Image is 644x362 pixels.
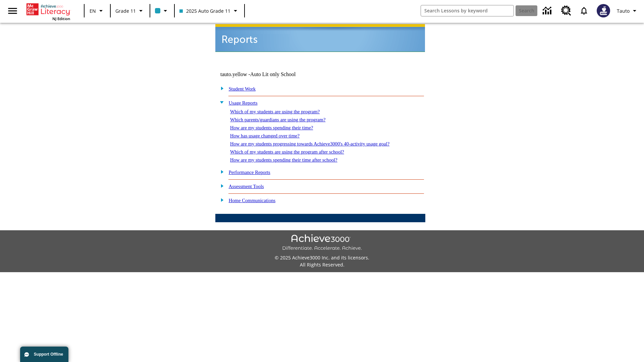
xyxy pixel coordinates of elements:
[217,183,224,189] img: plus.gif
[217,169,224,175] img: plus.gif
[52,16,70,21] span: NJ Edition
[593,2,614,19] button: Select a new avatar
[179,7,230,14] span: 2025 Auto Grade 11
[215,24,425,52] img: header
[230,125,313,130] a: How are my students spending their time?
[557,2,575,20] a: Resource Center, Will open in new tab
[617,7,630,14] span: Tauto
[229,86,256,92] a: Student Work
[3,1,22,21] button: Open side menu
[230,133,300,138] a: How has usage changed over time?
[220,71,344,77] td: tauto.yellow -
[230,141,389,146] a: How are my students progressing towards Achieve3000's 40-activity usage goal?
[229,170,270,175] a: Performance Reports
[250,71,296,77] nobr: Auto Lit only School
[87,5,108,17] button: Language: EN, Select a language
[20,347,68,362] button: Support Offline
[34,352,63,357] span: Support Offline
[115,7,136,14] span: Grade 11
[229,100,258,106] a: Usage Reports
[113,5,148,17] button: Grade: Grade 11, Select a grade
[282,234,362,251] img: Achieve3000 Differentiate Accelerate Achieve
[229,198,276,203] a: Home Communications
[230,157,337,163] a: How are my students spending their time after school?
[614,5,641,17] button: Profile/Settings
[230,117,325,122] a: Which parents/guardians are using the program?
[217,85,224,91] img: plus.gif
[177,5,242,17] button: Class: 2025 Auto Grade 11, Select your class
[421,5,514,16] input: search field
[217,197,224,203] img: plus.gif
[217,99,224,105] img: minus.gif
[26,2,70,21] div: Home
[90,7,96,14] span: EN
[229,184,264,189] a: Assessment Tools
[230,149,344,155] a: Which of my students are using the program after school?
[230,109,320,114] a: Which of my students are using the program?
[597,4,610,17] img: Avatar
[539,2,557,20] a: Data Center
[575,2,593,19] a: Notifications
[152,5,172,17] button: Class color is light blue. Change class color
